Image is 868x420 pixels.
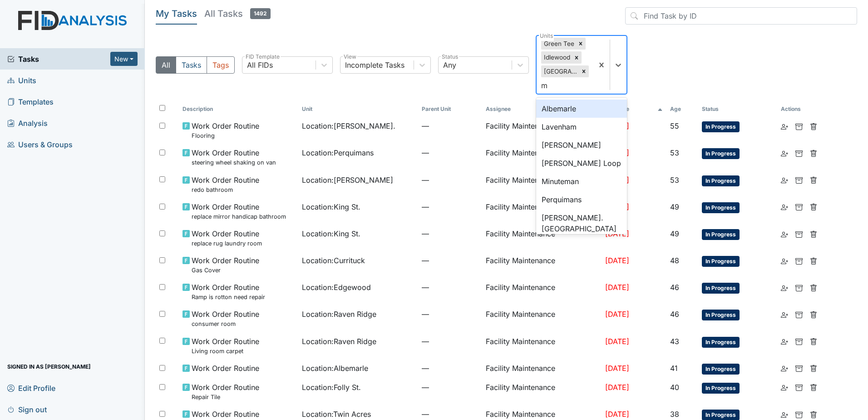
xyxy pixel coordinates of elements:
[810,309,817,320] a: Delete
[605,383,629,392] span: [DATE]
[159,105,165,111] input: Toggle All Rows Selected
[482,359,602,378] td: Facility Maintenance
[302,175,393,185] span: Location : [PERSON_NAME]
[795,309,803,320] a: Archive
[795,382,803,393] a: Archive
[670,202,679,211] span: 49
[192,239,262,248] small: replace rug laundry room
[536,118,627,136] div: Lavenham
[298,101,418,117] th: Toggle SortBy
[302,336,376,347] span: Location : Raven Ridge
[302,363,368,374] span: Location : Albemarle
[698,101,777,117] th: Toggle SortBy
[302,120,395,131] span: Location : [PERSON_NAME].
[541,38,576,50] div: Green Tee
[605,410,629,419] span: [DATE]
[810,147,817,158] a: Delete
[207,56,235,74] button: Tags
[810,382,817,393] a: Delete
[179,101,299,117] th: Toggle SortBy
[302,147,374,158] span: Location : Perquimans
[422,120,478,131] span: —
[192,228,262,248] span: Work Order Routine replace rug laundry room
[482,117,602,144] td: Facility Maintenance
[605,283,629,292] span: [DATE]
[192,212,286,221] small: replace mirror handicap bathroom
[602,101,666,117] th: Toggle SortBy
[192,320,259,328] small: consumer room
[192,120,259,140] span: Work Order Routine Flooring
[702,337,740,348] span: In Progress
[536,136,627,154] div: [PERSON_NAME]
[795,201,803,212] a: Archive
[302,255,365,266] span: Location : Currituck
[192,309,259,328] span: Work Order Routine consumer room
[795,282,803,293] a: Archive
[541,65,579,77] div: [GEOGRAPHIC_DATA]
[247,60,273,70] div: All FIDs
[418,101,482,117] th: Toggle SortBy
[536,154,627,172] div: [PERSON_NAME] Loop
[7,116,48,130] span: Analysis
[482,378,602,405] td: Facility Maintenance
[670,229,679,238] span: 49
[7,402,47,416] span: Sign out
[482,305,602,332] td: Facility Maintenance
[7,381,55,395] span: Edit Profile
[422,309,478,320] span: —
[702,229,740,240] span: In Progress
[795,147,803,158] a: Archive
[777,101,823,117] th: Actions
[702,121,740,132] span: In Progress
[702,383,740,394] span: In Progress
[192,293,265,301] small: Ramp is rotton need repair
[702,283,740,294] span: In Progress
[810,255,817,266] a: Delete
[702,310,740,320] span: In Progress
[670,410,679,419] span: 38
[605,310,629,319] span: [DATE]
[795,228,803,239] a: Archive
[192,282,265,301] span: Work Order Routine Ramp is rotton need repair
[702,175,740,186] span: In Progress
[702,364,740,375] span: In Progress
[670,283,679,292] span: 46
[192,266,259,275] small: Gas Cover
[670,383,679,392] span: 40
[670,364,678,373] span: 41
[670,256,679,265] span: 48
[536,172,627,190] div: Minuteman
[810,228,817,239] a: Delete
[422,255,478,266] span: —
[795,175,803,185] a: Archive
[156,56,235,74] div: Type filter
[302,409,371,420] span: Location : Twin Acres
[795,120,803,131] a: Archive
[302,382,361,393] span: Location : Folly St.
[625,7,857,25] input: Find Task by ID
[7,360,91,374] span: Signed in as [PERSON_NAME]
[536,190,627,209] div: Perquimans
[192,336,259,355] span: Work Order Routine Living room carpet
[810,120,817,131] a: Delete
[302,282,371,293] span: Location : Edgewood
[7,73,36,87] span: Units
[192,393,259,401] small: Repair Tile
[422,336,478,347] span: —
[536,100,627,118] div: Albemarle
[482,278,602,305] td: Facility Maintenance
[482,332,602,359] td: Facility Maintenance
[702,202,740,213] span: In Progress
[192,185,259,194] small: redo bathroom
[156,7,197,20] h5: My Tasks
[192,201,286,221] span: Work Order Routine replace mirror handicap bathroom
[192,147,276,167] span: Work Order Routine steering wheel shaking on van
[536,209,627,238] div: [PERSON_NAME]. [GEOGRAPHIC_DATA]
[810,363,817,374] a: Delete
[795,363,803,374] a: Archive
[810,336,817,347] a: Delete
[250,8,271,19] span: 1492
[670,175,679,185] span: 53
[345,60,404,70] div: Incomplete Tasks
[176,56,207,74] button: Tasks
